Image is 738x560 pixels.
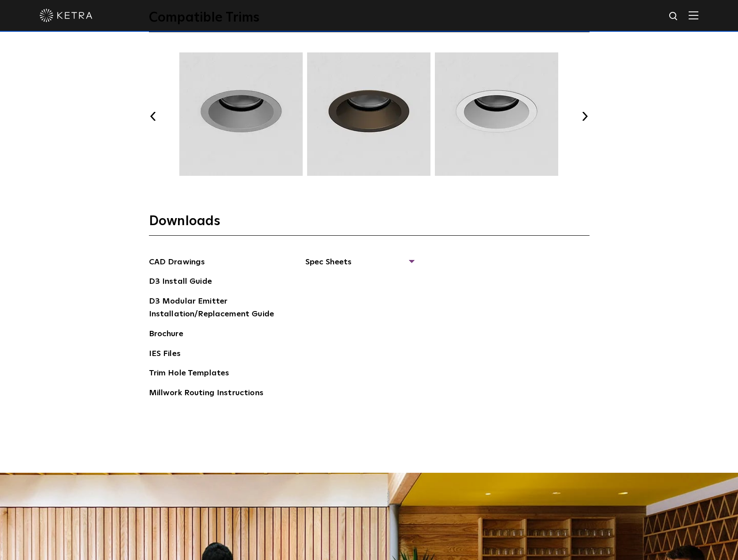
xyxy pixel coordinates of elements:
[306,52,432,176] img: TRM004.webp
[149,328,183,342] a: Brochure
[40,9,93,22] img: ketra-logo-2019-white
[689,11,698,19] img: Hamburger%20Nav.svg
[149,348,181,362] a: IES Files
[149,367,230,381] a: Trim Hole Templates
[149,112,158,121] button: Previous
[149,295,281,322] a: D3 Modular Emitter Installation/Replacement Guide
[149,256,205,270] a: CAD Drawings
[149,275,212,289] a: D3 Install Guide
[581,112,590,121] button: Next
[434,52,560,176] img: TRM005.webp
[668,11,679,22] img: search icon
[305,256,413,275] span: Spec Sheets
[178,52,304,176] img: TRM003.webp
[149,213,590,236] h3: Downloads
[149,387,263,401] a: Millwork Routing Instructions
